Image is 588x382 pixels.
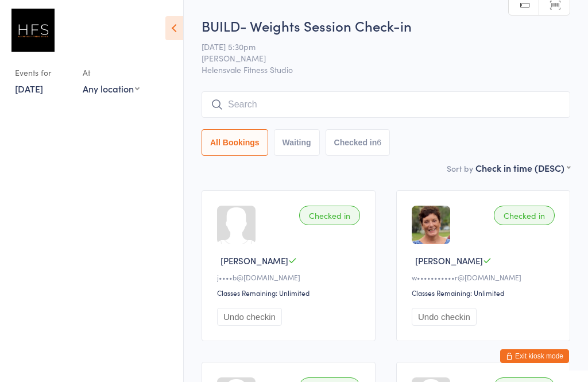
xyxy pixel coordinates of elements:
[217,272,363,282] div: j••••b@[DOMAIN_NAME]
[475,161,570,174] div: Check in time (DESC)
[494,206,555,225] div: Checked in
[202,64,570,75] span: Helensvale Fitness Studio
[500,349,569,363] button: Exit kiosk mode
[412,288,558,298] div: Classes Remaining: Unlimited
[217,288,363,298] div: Classes Remaining: Unlimited
[83,63,140,82] div: At
[83,82,140,95] div: Any location
[15,63,71,82] div: Events for
[377,138,381,147] div: 6
[412,206,450,244] img: image1693213880.png
[202,91,570,118] input: Search
[11,9,55,52] img: Helensvale Fitness Studio (HFS)
[415,254,483,267] span: [PERSON_NAME]
[202,129,268,156] button: All Bookings
[299,206,360,225] div: Checked in
[220,254,288,267] span: [PERSON_NAME]
[202,41,552,52] span: [DATE] 5:30pm
[202,16,570,35] h2: BUILD- Weights Session Check-in
[15,82,43,95] a: [DATE]
[412,272,558,282] div: w•••••••••••r@[DOMAIN_NAME]
[447,163,473,174] label: Sort by
[412,308,477,326] button: Undo checkin
[326,129,390,156] button: Checked in6
[274,129,320,156] button: Waiting
[217,308,282,326] button: Undo checkin
[202,52,552,64] span: [PERSON_NAME]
